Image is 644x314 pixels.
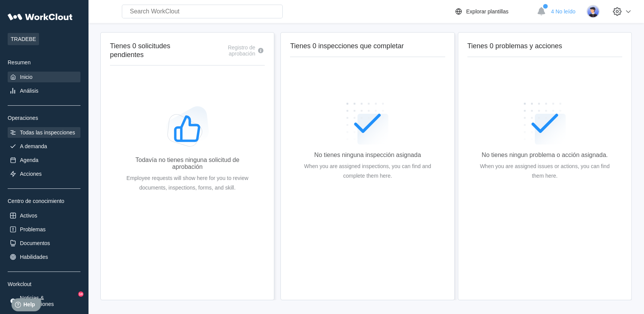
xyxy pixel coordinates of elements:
[20,129,75,136] div: Todas las inspecciones
[20,88,38,94] div: Análisis
[122,5,283,18] input: Search WorkClout
[122,157,252,170] div: Todavía no tienes ninguna solicitud de aprobación
[587,5,600,18] img: user-5.png
[202,44,255,57] div: Registro de aprobación
[466,8,509,15] div: Explorar plantillas
[8,85,80,96] a: Análisis
[8,33,39,45] span: TRADEBE
[8,141,80,152] a: A demanda
[20,254,48,260] div: Habilidades
[8,238,80,249] a: Documentos
[8,293,80,309] a: Noticias & atualizaciones
[480,162,610,181] div: When you are assigned issues or actions, you can find them here.
[110,42,202,59] h2: Tienes 0 solicitudes pendientes
[8,252,80,262] a: Habilidades
[482,152,608,159] div: No tienes ningun problema o acción asignada.
[20,295,79,307] div: Noticias & atualizaciones
[8,72,80,82] a: Inicio
[8,115,80,121] div: Operaciones
[8,198,80,204] div: Centro de conocimiento
[20,171,42,177] div: Acciones
[20,240,50,246] div: Documentos
[302,162,433,181] div: When you are assigned inspections, you can find and complete them here.
[8,224,80,235] a: Problemas
[467,42,622,51] h2: Tienes 0 problemas y acciones
[78,291,84,297] div: 10
[454,7,533,16] a: Explorar plantillas
[8,59,80,65] div: Resumen
[290,42,445,51] h2: Tienes 0 inspecciones que completar
[20,226,46,232] div: Problemas
[8,155,80,165] a: Agenda
[122,173,252,193] div: Employee requests will show here for you to review documents, inspections, forms, and skill.
[20,213,37,219] div: Activos
[8,281,80,287] div: Workclout
[20,157,38,163] div: Agenda
[20,143,47,149] div: A demanda
[8,210,80,221] a: Activos
[8,168,80,179] a: Acciones
[20,74,33,80] div: Inicio
[551,8,575,15] span: 4 No leído
[8,127,80,138] a: Todas las inspecciones
[314,152,421,159] div: No tienes ninguna inspección asignada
